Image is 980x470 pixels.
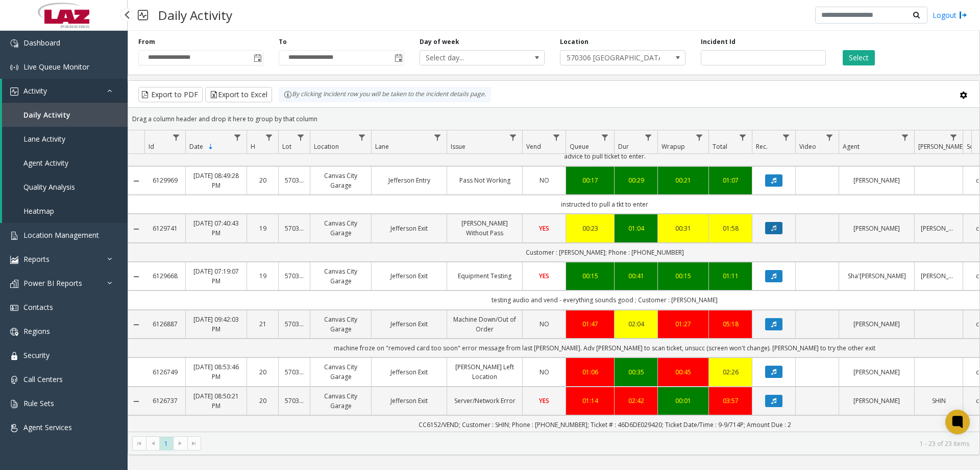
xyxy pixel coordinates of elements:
[285,223,304,233] a: 570306
[664,271,702,281] div: 00:15
[550,130,563,144] a: Vend Filter Menu
[23,182,75,192] span: Quality Analysis
[693,130,706,144] a: Wrapup Filter Menu
[621,223,651,233] div: 01:04
[572,223,608,233] a: 00:23
[149,142,154,151] span: Id
[10,232,18,240] img: 'icon'
[572,319,608,329] a: 01:47
[572,271,608,281] a: 00:15
[715,223,746,233] a: 01:58
[799,142,816,151] span: Video
[715,175,746,185] a: 01:07
[529,367,559,377] a: NO
[378,223,440,233] a: Jefferson Exit
[316,362,365,382] a: Canvas City Garage
[169,130,183,144] a: Id Filter Menu
[10,424,18,432] img: 'icon'
[453,396,516,406] a: Server/Network Error
[664,319,702,329] div: 01:27
[279,37,287,47] label: To
[540,320,549,328] span: NO
[845,396,908,406] a: [PERSON_NAME]
[279,87,491,102] div: By clicking Incident row you will be taken to the incident details page.
[701,37,736,47] label: Incident Id
[2,103,128,127] a: Daily Activity
[23,326,50,336] span: Regions
[253,271,272,281] a: 19
[23,134,65,144] span: Lane Activity
[316,171,365,190] a: Canvas City Garage
[284,91,292,99] img: infoIcon.svg
[23,38,60,48] span: Dashboard
[128,225,144,233] a: Collapse Details
[253,367,272,377] a: 20
[231,130,244,144] a: Date Filter Menu
[138,87,203,102] button: Export to PDF
[959,10,967,20] img: logout
[2,175,128,199] a: Quality Analysis
[845,271,908,281] a: Sha'[PERSON_NAME]
[2,127,128,151] a: Lane Activity
[189,142,203,151] span: Date
[285,396,304,406] a: 570306
[529,175,559,185] a: NO
[715,319,746,329] a: 05:18
[664,223,702,233] a: 00:31
[453,271,516,281] a: Equipment Testing
[845,175,908,185] a: [PERSON_NAME]
[138,37,155,47] label: From
[845,223,908,233] a: [PERSON_NAME]
[539,396,549,405] span: YES
[252,51,263,65] span: Toggle popup
[715,396,746,406] a: 03:57
[23,398,54,408] span: Rule Sets
[285,367,304,377] a: 570306
[715,271,746,281] div: 01:11
[598,130,612,144] a: Queue Filter Menu
[10,87,18,96] img: 'icon'
[526,142,541,151] span: Vend
[921,223,957,233] a: [PERSON_NAME]
[151,175,179,185] a: 6129969
[921,396,957,406] a: SHIN
[664,367,702,377] div: 00:45
[621,271,651,281] a: 00:41
[642,130,655,144] a: Dur Filter Menu
[621,175,651,185] a: 00:29
[843,142,860,151] span: Agent
[572,396,608,406] a: 01:14
[736,130,750,144] a: Total Filter Menu
[823,130,837,144] a: Video Filter Menu
[151,271,179,281] a: 6129668
[2,199,128,223] a: Heatmap
[10,280,18,288] img: 'icon'
[431,130,445,144] a: Lane Filter Menu
[572,175,608,185] a: 00:17
[10,400,18,408] img: 'icon'
[713,142,727,151] span: Total
[898,130,912,144] a: Agent Filter Menu
[621,367,651,377] a: 00:35
[453,315,516,334] a: Machine Down/Out of Order
[539,224,549,233] span: YES
[128,273,144,281] a: Collapse Details
[618,142,629,151] span: Dur
[205,87,272,102] button: Export to Excel
[316,315,365,334] a: Canvas City Garage
[378,367,440,377] a: Jefferson Exit
[128,397,144,406] a: Collapse Details
[316,218,365,238] a: Canvas City Garage
[285,175,304,185] a: 570306
[779,130,793,144] a: Rec. Filter Menu
[529,396,559,406] a: YES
